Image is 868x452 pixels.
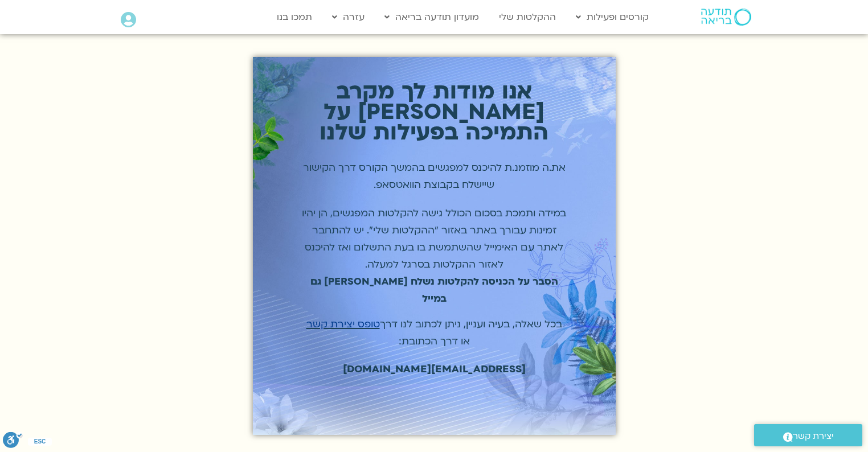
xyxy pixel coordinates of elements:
span: יצירת קשר [793,429,834,444]
p: במידה ותמכת בסכום הכולל גישה להקלטות המפגשים, הן יהיו זמינות עבורך באתר באזור "ההקלטות שלי". יש ל... [298,205,570,307]
a: טופס יצירת קשר [306,318,380,331]
p: אנו מודות לך מקרב [PERSON_NAME] על התמיכה בפעילות שלנו [298,81,570,143]
a: עזרה [326,6,370,28]
p: בכל שאלה, בעיה ועניין, ניתן לכתוב לנו דרך או דרך הכתובת: [298,316,570,350]
a: יצירת קשר [754,424,862,446]
a: [EMAIL_ADDRESS][DOMAIN_NAME] [329,356,539,382]
span: [EMAIL_ADDRESS][DOMAIN_NAME] [343,363,526,375]
a: תמכו בנו [271,6,318,28]
p: את.ה מוזמנ.ת להיכנס למפגשים בהמשך הקורס דרך הקישור שיישלח בקבוצת הוואטסאפ. [298,159,570,194]
strong: הסבר על הכניסה להקלטות נשלח [PERSON_NAME] גם במייל [310,275,558,305]
a: מועדון תודעה בריאה [379,6,485,28]
img: תודעה בריאה [701,9,751,26]
a: ההקלטות שלי [493,6,562,28]
a: קורסים ופעילות [570,6,654,28]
